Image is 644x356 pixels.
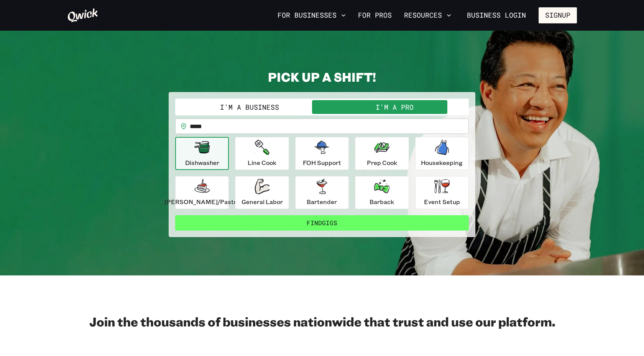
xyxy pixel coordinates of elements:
[185,158,219,167] p: Dishwasher
[424,197,460,206] p: Event Setup
[169,69,475,84] h2: PICK UP A SHIFT!
[415,137,469,170] button: Housekeeping
[370,197,394,206] p: Barback
[235,176,289,209] button: General Labor
[67,314,577,329] h2: Join the thousands of businesses nationwide that trust and use our platform.
[355,9,395,22] a: For Pros
[421,158,463,167] p: Housekeeping
[415,176,469,209] button: Event Setup
[539,7,577,23] button: Signup
[242,197,283,206] p: General Labor
[401,9,454,22] button: Resources
[177,100,322,114] button: I'm a Business
[295,137,349,170] button: FOH Support
[175,137,229,170] button: Dishwasher
[367,158,397,167] p: Prep Cook
[295,176,349,209] button: Bartender
[175,176,229,209] button: [PERSON_NAME]/Pastry
[248,158,276,167] p: Line Cook
[175,215,469,231] button: FindGigs
[164,197,240,206] p: [PERSON_NAME]/Pastry
[235,137,289,170] button: Line Cook
[355,176,409,209] button: Barback
[307,197,337,206] p: Bartender
[460,7,532,23] a: Business Login
[303,158,341,167] p: FOH Support
[274,9,349,22] button: For Businesses
[355,137,409,170] button: Prep Cook
[322,100,467,114] button: I'm a Pro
